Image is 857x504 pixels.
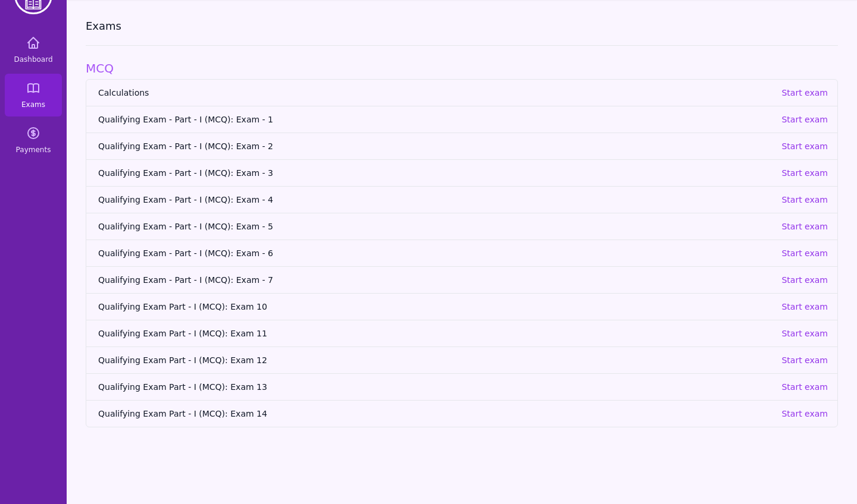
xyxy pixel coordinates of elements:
[98,381,772,393] span: Qualifying Exam Part - I (MCQ): Exam 13
[86,213,837,240] a: Qualifying Exam - Part - I (MCQ): Exam - 5Start exam
[5,74,62,116] a: Exams
[781,354,828,366] p: Start exam
[781,114,828,125] p: Start exam
[781,247,828,259] p: Start exam
[98,354,772,366] span: Qualifying Exam Part - I (MCQ): Exam 12
[86,186,837,213] a: Qualifying Exam - Part - I (MCQ): Exam - 4Start exam
[781,140,828,152] p: Start exam
[98,327,772,339] span: Qualifying Exam Part - I (MCQ): Exam 11
[86,320,837,346] a: Qualifying Exam Part - I (MCQ): Exam 11Start exam
[98,114,772,125] span: Qualifying Exam - Part - I (MCQ): Exam - 1
[86,346,837,373] a: Qualifying Exam Part - I (MCQ): Exam 12Start exam
[781,220,828,232] p: Start exam
[98,408,772,420] span: Qualifying Exam Part - I (MCQ): Exam 14
[98,194,772,206] span: Qualifying Exam - Part - I (MCQ): Exam - 4
[21,100,45,109] span: Exams
[86,133,837,159] a: Qualifying Exam - Part - I (MCQ): Exam - 2Start exam
[781,87,828,99] p: Start exam
[98,140,772,152] span: Qualifying Exam - Part - I (MCQ): Exam - 2
[86,106,837,133] a: Qualifying Exam - Part - I (MCQ): Exam - 1Start exam
[5,119,62,162] a: Payments
[14,55,52,64] span: Dashboard
[98,301,772,313] span: Qualifying Exam Part - I (MCQ): Exam 10
[86,19,838,33] h3: Exams
[781,274,828,286] p: Start exam
[86,60,838,77] h1: MCQ
[86,240,837,266] a: Qualifying Exam - Part - I (MCQ): Exam - 6Start exam
[781,301,828,313] p: Start exam
[86,266,837,293] a: Qualifying Exam - Part - I (MCQ): Exam - 7Start exam
[781,167,828,179] p: Start exam
[98,167,772,179] span: Qualifying Exam - Part - I (MCQ): Exam - 3
[86,159,837,186] a: Qualifying Exam - Part - I (MCQ): Exam - 3Start exam
[781,408,828,420] p: Start exam
[98,220,772,232] span: Qualifying Exam - Part - I (MCQ): Exam - 5
[5,29,62,71] a: Dashboard
[98,87,772,99] span: Calculations
[86,373,837,400] a: Qualifying Exam Part - I (MCQ): Exam 13Start exam
[98,274,772,286] span: Qualifying Exam - Part - I (MCQ): Exam - 7
[86,293,837,320] a: Qualifying Exam Part - I (MCQ): Exam 10Start exam
[98,247,772,259] span: Qualifying Exam - Part - I (MCQ): Exam - 6
[86,80,837,106] a: CalculationsStart exam
[781,194,828,206] p: Start exam
[16,145,51,155] span: Payments
[781,381,828,393] p: Start exam
[86,400,837,427] a: Qualifying Exam Part - I (MCQ): Exam 14Start exam
[781,327,828,339] p: Start exam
